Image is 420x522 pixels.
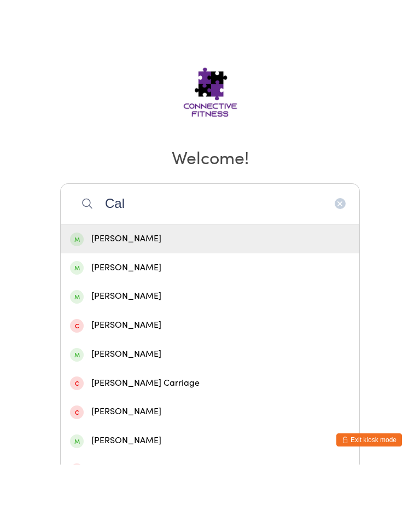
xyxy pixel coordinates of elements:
div: [PERSON_NAME] [70,491,350,506]
input: Search [60,241,360,281]
div: [PERSON_NAME] [70,289,350,304]
a: Check Out [352,19,402,37]
div: [PERSON_NAME] [70,318,350,333]
h2: Welcome! [11,202,409,227]
img: Connective Fitness [149,105,272,187]
div: [PERSON_NAME] [70,404,350,419]
div: [PERSON_NAME] [70,462,350,477]
div: [PERSON_NAME] [70,346,350,361]
button: Exit kiosk mode [336,491,402,504]
div: [PERSON_NAME] Carriage [70,433,350,448]
div: [PERSON_NAME] [70,375,350,390]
